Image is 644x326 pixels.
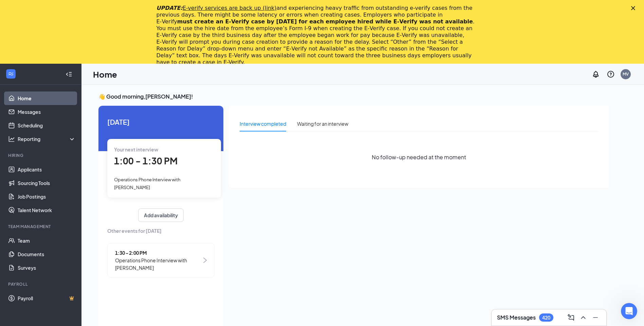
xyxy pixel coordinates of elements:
[8,281,74,287] div: Payroll
[18,119,76,132] a: Scheduling
[297,120,348,127] div: Waiting for an interview
[542,315,550,321] div: 420
[115,257,202,271] span: Operations Phone Interview with [PERSON_NAME]
[578,312,589,323] button: ChevronUp
[631,6,638,10] div: Close
[183,5,277,11] a: E-verify services are back up (link)
[567,313,575,322] svg: ComposeMessage
[240,120,286,127] div: Interview completed
[8,136,15,142] svg: Analysis
[607,70,615,78] svg: QuestionInfo
[18,105,76,119] a: Messages
[107,117,215,127] span: [DATE]
[591,313,600,322] svg: Minimize
[157,5,277,11] i: UPDATE:
[18,91,76,105] a: Home
[623,71,629,77] div: MV
[497,314,536,321] h3: SMS Messages
[18,136,76,142] div: Reporting
[566,312,576,323] button: ComposeMessage
[98,93,609,100] h3: 👋 Good morning, [PERSON_NAME] !
[7,70,14,77] svg: WorkstreamLogo
[18,163,76,176] a: Applicants
[18,247,76,261] a: Documents
[18,291,76,305] a: PayrollCrown
[115,249,202,257] span: 1:30 - 2:00 PM
[18,176,76,190] a: Sourcing Tools
[8,224,74,229] div: Team Management
[114,146,158,152] span: Your next interview
[18,190,76,203] a: Job Postings
[18,234,76,247] a: Team
[590,312,601,323] button: Minimize
[93,68,117,80] h1: Home
[18,261,76,274] a: Surveys
[8,152,74,158] div: Hiring
[177,18,473,25] b: must create an E‑Verify case by [DATE] for each employee hired while E‑Verify was not available
[621,303,637,319] iframe: Intercom live chat
[66,71,72,78] svg: Collapse
[592,70,600,78] svg: Notifications
[107,227,215,235] span: Other events for [DATE]
[579,313,587,322] svg: ChevronUp
[114,155,178,166] span: 1:00 - 1:30 PM
[372,153,466,161] span: No follow-up needed at the moment
[114,177,180,190] span: Operations Phone Interview with [PERSON_NAME]
[18,203,76,217] a: Talent Network
[157,5,477,66] div: and experiencing heavy traffic from outstanding e-verify cases from the previous days. There migh...
[138,208,184,222] button: Add availability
